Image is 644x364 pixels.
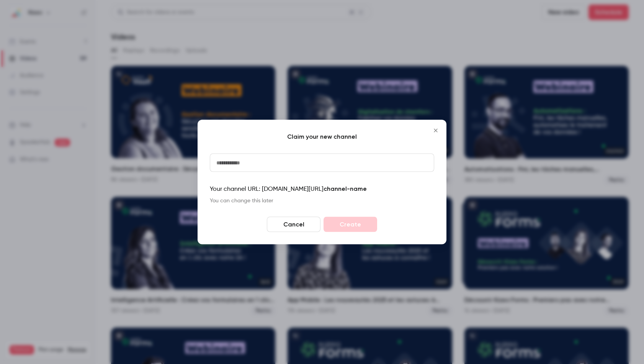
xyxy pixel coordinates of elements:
h4: Claim your new channel [210,132,434,141]
p: You can change this later [210,197,434,205]
p: Your channel URL: [DOMAIN_NAME][URL] [210,184,434,194]
span: channel-name [324,185,367,192]
button: Cancel [267,217,320,232]
button: Close [428,123,443,138]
